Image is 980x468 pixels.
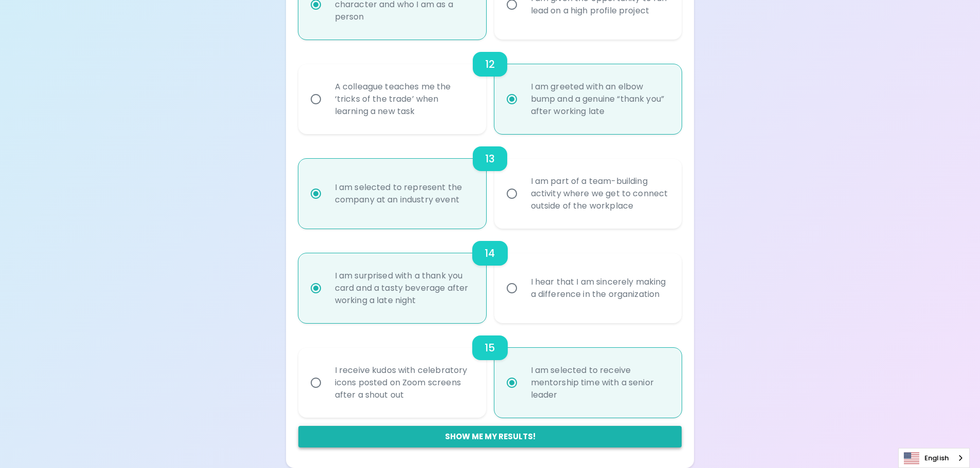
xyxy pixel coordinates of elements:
div: I am selected to represent the company at an industry event [327,169,480,218]
div: I am selected to receive mentorship time with a senior leader [523,352,676,414]
div: I receive kudos with celebratory icons posted on Zoom screens after a shout out [327,352,480,414]
a: English [899,448,969,467]
div: choice-group-check [298,229,682,323]
div: Language [898,448,970,468]
div: I am greeted with an elbow bump and a genuine “thank you” after working late [523,68,676,130]
h6: 12 [485,56,495,72]
div: choice-group-check [298,40,682,134]
button: Show me my results! [298,426,682,447]
div: choice-group-check [298,323,682,418]
div: I hear that I am sincerely making a difference in the organization [523,264,676,313]
h6: 13 [485,151,495,167]
div: A colleague teaches me the ‘tricks of the trade’ when learning a new task [327,68,480,130]
div: I am part of a team-building activity where we get to connect outside of the workplace [523,163,676,224]
h6: 15 [485,340,495,356]
div: choice-group-check [298,134,682,229]
div: I am surprised with a thank you card and a tasty beverage after working a late night [327,257,480,319]
aside: Language selected: English [898,448,970,468]
h6: 14 [485,245,495,261]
